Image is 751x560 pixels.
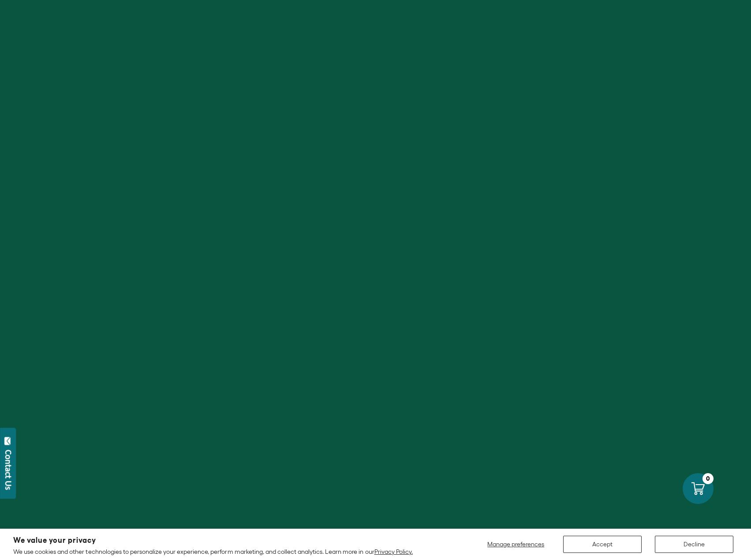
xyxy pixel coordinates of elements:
span: Manage preferences [487,541,544,548]
p: We use cookies and other technologies to personalize your experience, perform marketing, and coll... [13,548,413,556]
button: Accept [563,536,642,553]
button: Manage preferences [482,536,550,553]
a: Privacy Policy. [374,548,413,555]
h2: We value your privacy [13,537,413,544]
div: 0 [702,473,714,484]
button: Decline [655,536,733,553]
div: Contact Us [4,450,13,490]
